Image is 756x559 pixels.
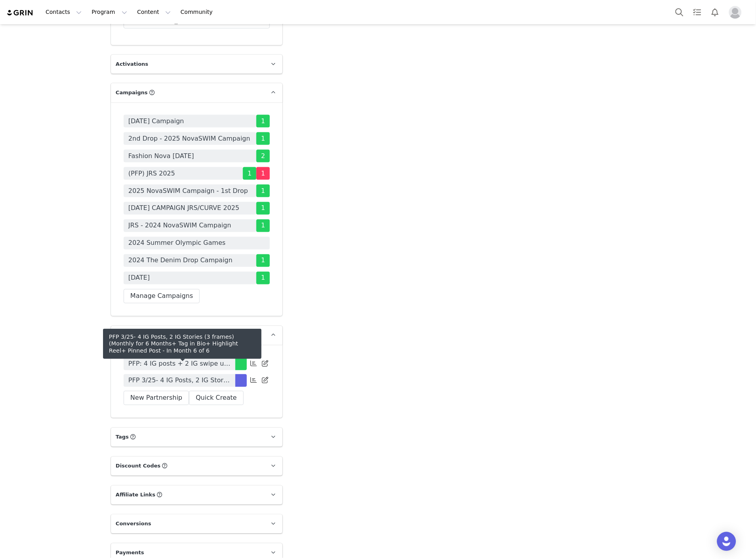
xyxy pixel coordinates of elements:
[128,221,231,231] span: JRS - 2024 NovaSWIM Campaign
[128,151,194,161] span: Fashion Nova [DATE]
[243,167,256,180] span: 1
[128,116,184,126] span: [DATE] Campaign
[128,238,225,248] span: 2024 Summer Olympic Games
[256,167,270,180] span: 1
[717,532,736,551] div: Open Intercom Messenger
[128,359,231,369] span: PFP: 4 IG posts + 2 IG swipe ups (2 frames) - 15 items monthly
[87,3,132,21] button: Program
[256,219,270,232] span: 1
[128,186,248,196] span: 2025 NovaSWIM Campaign - 1st Drop
[128,134,250,143] span: 2nd Drop - 2025 NovaSWIM Campaign
[116,462,160,470] span: Discount Codes
[116,549,144,557] span: Payments
[3,3,270,22] p: Hey [PERSON_NAME], Your proposal has been accepted! We're so excited to have you be apart of the ...
[3,3,270,22] p: Hi [PERSON_NAME], You order has been accepted!
[19,64,122,71] span: Sit tight and relax until your order delivers!
[124,374,235,387] a: PFP 3/25- 4 IG Posts, 2 IG Stories (3 frames) (Monthly for 6 Months+ Tag in Bio+ Highlight Reel+ ...
[689,3,706,21] a: Tasks
[128,376,231,385] span: PFP 3/25- 4 IG Posts, 2 IG Stories (3 frames) (Monthly for 6 Months+ Tag in Bio+ Highlight Reel+ ...
[116,491,155,499] span: Affiliate Links
[41,3,86,21] button: Contacts
[128,273,150,283] span: [DATE]
[116,520,151,528] span: Conversions
[6,9,34,17] img: grin logo
[256,202,270,215] span: 1
[109,334,256,354] div: PFP 3/25- 4 IG Posts, 2 IG Stories (3 frames) (Monthly for 6 Months+ Tag in Bio+ Highlight Reel+ ...
[124,358,235,370] a: PFP: 4 IG posts + 2 IG swipe ups (2 frames) - 15 items monthly
[128,256,233,265] span: 2024 The Denim Drop Campaign
[116,60,148,68] span: Activations
[3,28,270,34] p: Please stay in touch with your account manager once you receive your package.
[256,272,270,284] span: 1
[60,15,91,21] span: #165245738⁩
[256,150,270,162] span: 2
[256,185,270,197] span: 1
[19,58,85,64] span: Ensure this link in your bio:
[3,40,34,46] strong: Next Steps:
[176,3,221,21] a: Community
[132,3,176,21] button: Content
[116,433,129,441] span: Tags
[724,6,750,19] button: Profile
[256,132,270,145] span: 1
[671,3,688,21] button: Search
[149,52,164,58] a: HERE
[3,3,270,10] p: return label issued for #165245738⁩
[19,52,164,58] span: Like & comment on at least 3 posts on our Instagram
[116,89,148,97] span: Campaigns
[729,6,742,19] img: placeholder-profile.jpg
[706,3,724,21] button: Notifications
[256,115,270,128] span: 1
[128,204,239,213] span: [DATE] CAMPAIGN JRS/CURVE 2025
[189,391,244,405] button: Quick Create
[124,289,200,303] button: Manage Campaigns
[128,169,175,178] span: (PFP) JRS 2025
[256,254,270,267] span: 1
[124,391,189,405] button: New Partnership
[3,15,270,21] p: second label issued for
